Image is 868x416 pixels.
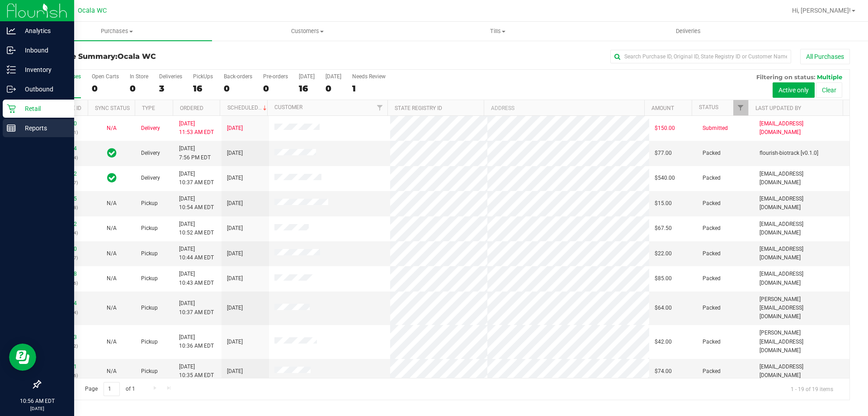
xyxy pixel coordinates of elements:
inline-svg: Inventory [7,65,16,74]
span: [DATE] [227,224,243,233]
iframe: Resource center [9,344,36,371]
span: [EMAIL_ADDRESS][DOMAIN_NAME] [759,220,844,237]
div: 0 [263,83,288,94]
span: [DATE] [227,274,243,283]
a: Type [142,105,155,111]
span: Delivery [141,149,160,158]
span: $85.00 [655,274,672,283]
span: [DATE] 10:52 AM EDT [179,220,214,237]
span: Ocala WC [78,7,107,14]
a: Scheduled [227,105,269,111]
span: Hi, [PERSON_NAME]! [792,7,851,14]
span: Not Applicable [107,200,117,206]
p: Inbound [16,45,70,56]
button: N/A [107,274,117,283]
p: Outbound [16,84,70,95]
button: N/A [107,304,117,312]
span: [DATE] 11:53 AM EDT [179,120,214,137]
span: Pickup [141,249,158,258]
p: 10:56 AM EDT [4,397,70,405]
a: 12012104 [52,145,77,152]
span: Filtering on status: [756,73,815,81]
span: [DATE] 10:35 AM EDT [179,363,214,380]
a: Customers [212,22,402,41]
button: N/A [107,249,117,258]
span: [DATE] 10:37 AM EDT [179,299,214,316]
span: [PERSON_NAME][EMAIL_ADDRESS][DOMAIN_NAME] [759,295,844,321]
button: N/A [107,224,117,233]
div: 0 [92,83,119,94]
span: Purchases [22,27,212,35]
div: Pre-orders [263,73,288,80]
span: Packed [703,249,721,258]
input: 1 [104,382,120,396]
span: In Sync [107,172,117,184]
span: $42.00 [655,338,672,346]
span: $67.50 [655,224,672,233]
div: 0 [325,83,341,94]
a: 12013281 [52,363,77,370]
span: [EMAIL_ADDRESS][DOMAIN_NAME] [759,170,844,187]
span: [DATE] [227,124,243,133]
span: Packed [703,338,721,346]
a: Amount [651,105,674,111]
span: Pickup [141,224,158,233]
a: Last Updated By [755,105,801,111]
span: [PERSON_NAME][EMAIL_ADDRESS][DOMAIN_NAME] [759,329,844,355]
th: Address [484,100,644,116]
a: Filter [373,100,387,115]
span: Multiple [817,73,842,81]
a: Tills [402,22,593,41]
div: Open Carts [92,73,119,80]
span: [DATE] [227,338,243,346]
p: Inventory [16,64,70,75]
div: Deliveries [159,73,182,80]
span: [EMAIL_ADDRESS][DOMAIN_NAME] [759,363,844,380]
a: Status [699,104,718,110]
a: State Registry ID [395,105,442,111]
span: [DATE] 7:56 PM EDT [179,144,211,162]
a: 12013640 [52,246,77,252]
button: N/A [107,367,117,376]
inline-svg: Inbound [7,46,16,55]
span: Deliveries [664,27,713,35]
span: [DATE] 10:43 AM EDT [179,270,214,287]
span: Pickup [141,338,158,346]
a: Filter [733,100,748,115]
a: Customer [274,104,302,110]
div: 3 [159,83,182,94]
span: [DATE] [227,367,243,376]
div: Needs Review [352,73,386,80]
span: [DATE] 10:36 AM EDT [179,333,214,350]
span: In Sync [107,147,117,159]
span: Page of 1 [77,382,142,396]
div: 0 [130,83,148,94]
span: [DATE] [227,199,243,208]
span: [DATE] [227,149,243,158]
span: Pickup [141,199,158,208]
span: Submitted [703,124,728,133]
span: Packed [703,367,721,376]
span: Delivery [141,174,160,182]
span: $77.00 [655,149,672,158]
div: [DATE] [325,73,341,80]
span: [EMAIL_ADDRESS][DOMAIN_NAME] [759,120,844,137]
button: N/A [107,124,117,133]
span: Packed [703,149,721,158]
span: flourish-biotrack [v0.1.0] [759,149,818,158]
span: $150.00 [655,124,675,133]
a: Deliveries [593,22,783,41]
a: 12013544 [52,300,77,306]
div: [DATE] [299,73,315,80]
span: Pickup [141,304,158,312]
span: Packed [703,199,721,208]
p: [DATE] [4,405,70,412]
span: Not Applicable [107,368,117,374]
div: PickUps [193,73,213,80]
div: 1 [352,83,386,94]
a: Ordered [180,105,203,111]
button: Clear [816,82,842,98]
span: [EMAIL_ADDRESS][DOMAIN_NAME] [759,245,844,262]
button: Active only [773,82,815,98]
span: $540.00 [655,174,675,182]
